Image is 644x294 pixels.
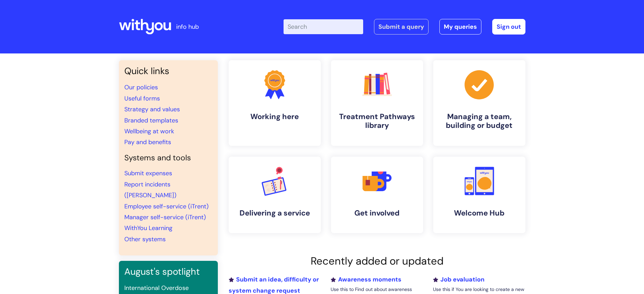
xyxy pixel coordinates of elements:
[336,112,418,130] h4: Treatment Pathways library
[331,157,423,233] a: Get involved
[234,112,315,121] h4: Working here
[284,19,525,35] div: | -
[331,60,423,146] a: Treatment Pathways library
[124,153,212,163] h4: Systems and tools
[336,209,418,218] h4: Get involved
[433,157,525,233] a: Welcome Hub
[331,275,401,284] a: Awareness moments
[433,275,484,284] a: Job evaluation
[124,266,212,277] h3: August's spotlight
[124,94,160,103] a: Useful forms
[124,180,176,199] a: Report incidents ([PERSON_NAME])
[492,19,525,35] a: Sign out
[124,169,172,177] a: Submit expenses
[439,209,520,218] h4: Welcome Hub
[124,202,209,210] a: Employee self-service (iTrent)
[124,127,174,135] a: Wellbeing at work
[374,19,429,35] a: Submit a query
[284,19,363,34] input: Search
[439,19,481,35] a: My queries
[124,224,172,232] a: WithYou Learning
[176,21,199,32] p: info hub
[234,209,315,218] h4: Delivering a service
[229,157,321,233] a: Delivering a service
[124,116,178,125] a: Branded templates
[124,105,180,113] a: Strategy and values
[229,255,525,267] h2: Recently added or updated
[439,112,520,130] h4: Managing a team, building or budget
[124,235,166,243] a: Other systems
[229,60,321,146] a: Working here
[124,138,171,146] a: Pay and benefits
[124,66,212,76] h3: Quick links
[124,213,206,221] a: Manager self-service (iTrent)
[433,60,525,146] a: Managing a team, building or budget
[124,83,158,91] a: Our policies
